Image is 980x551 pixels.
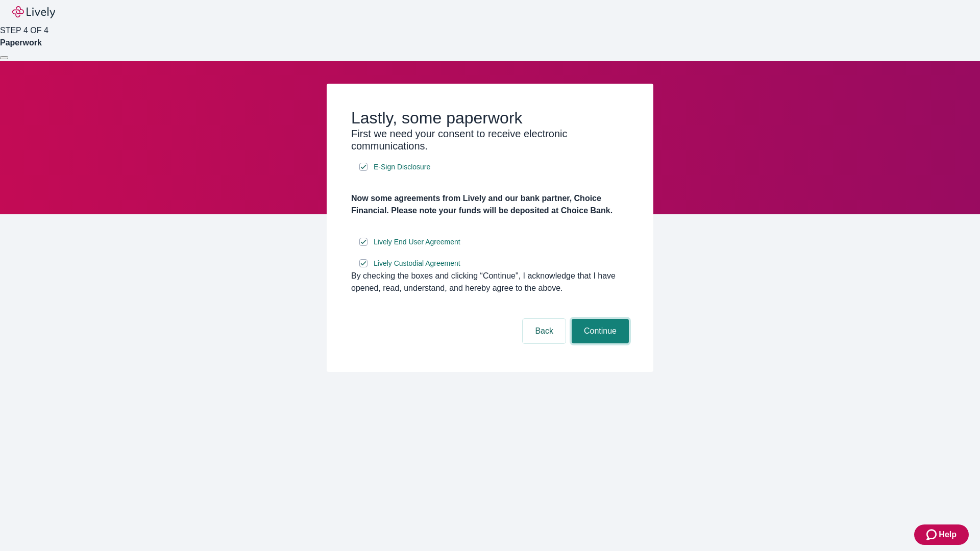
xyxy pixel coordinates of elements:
span: Lively Custodial Agreement [374,258,460,269]
span: E-Sign Disclosure [374,162,430,172]
a: e-sign disclosure document [372,257,462,270]
h3: First we need your consent to receive electronic communications. [351,128,629,152]
span: Help [939,529,957,541]
a: e-sign disclosure document [372,236,462,248]
button: Continue [572,319,629,343]
svg: Zendesk support icon [926,529,939,541]
h4: Now some agreements from Lively and our bank partner, Choice Financial. Please note your funds wi... [351,192,629,217]
div: By checking the boxes and clicking “Continue", I acknowledge that I have opened, read, understand... [351,270,629,294]
img: Lively [12,6,55,18]
h2: Lastly, some paperwork [351,108,629,128]
button: Back [523,319,566,343]
a: e-sign disclosure document [372,161,432,173]
button: Zendesk support iconHelp [914,524,969,545]
span: Lively End User Agreement [374,237,460,247]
